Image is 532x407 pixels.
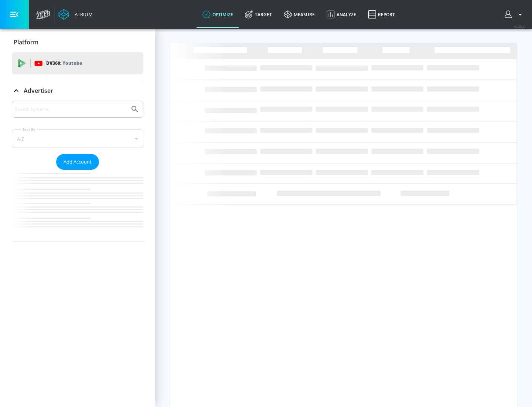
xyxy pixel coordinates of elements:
label: Sort By [21,127,37,132]
span: Add Account [64,158,92,166]
div: Advertiser [12,80,143,101]
p: Advertiser [24,87,53,95]
a: Atrium [58,9,93,20]
a: measure [278,1,321,28]
a: Analyze [321,1,362,28]
div: Platform [12,32,143,53]
input: Search by name [15,104,127,114]
a: Target [239,1,278,28]
p: Platform [14,38,38,46]
p: Youtube [62,59,82,67]
div: Advertiser [12,101,143,242]
a: Report [362,1,401,28]
a: optimize [197,1,239,28]
div: DV360: Youtube [12,52,143,74]
p: DV360: [46,59,82,67]
div: A-Z [12,129,143,148]
span: v 4.25.4 [514,24,525,28]
button: Add Account [56,154,99,170]
div: Atrium [72,11,93,18]
nav: list of Advertiser [12,170,143,242]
